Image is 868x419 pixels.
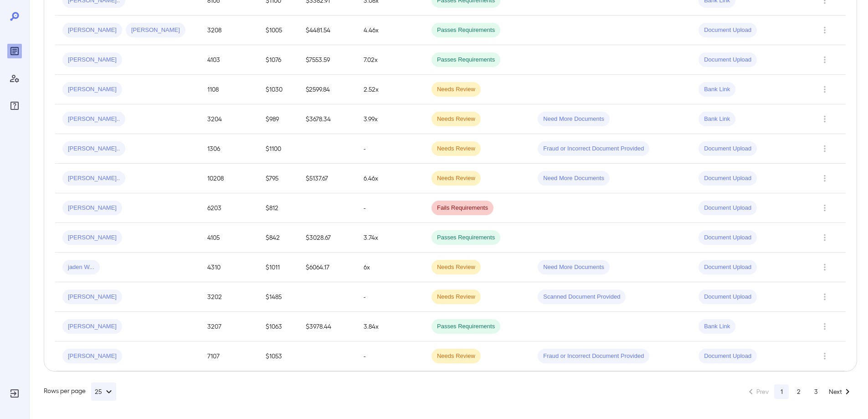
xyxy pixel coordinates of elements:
td: 3.84x [356,312,424,341]
button: Go to next page [826,384,856,399]
td: $1005 [258,16,298,45]
span: [PERSON_NAME] [62,233,122,242]
span: [PERSON_NAME] [126,26,185,35]
td: 6x [356,253,424,282]
button: Row Actions [817,349,832,363]
td: $1076 [258,45,298,75]
button: Row Actions [817,23,832,37]
span: Document Upload [699,26,757,35]
td: $3978.44 [298,312,356,341]
td: - [356,134,424,164]
td: $795 [258,164,298,193]
td: 10208 [200,164,258,193]
span: Need More Documents [538,174,610,183]
button: Row Actions [817,141,832,156]
td: 1108 [200,75,258,104]
span: Document Upload [699,174,757,183]
span: Bank Link [699,115,735,124]
td: 4310 [200,253,258,282]
button: Row Actions [817,52,832,67]
td: $1030 [258,75,298,104]
td: $2599.84 [298,75,356,104]
td: $1053 [258,341,298,371]
td: 4105 [200,223,258,253]
span: Need More Documents [538,115,610,124]
button: page 1 [774,384,789,399]
button: Row Actions [817,171,832,186]
span: Scanned Document Provided [538,293,626,301]
div: FAQ [7,98,22,113]
td: $5137.67 [298,164,356,193]
td: 6203 [200,193,258,223]
span: Document Upload [699,263,757,272]
span: Needs Review [431,263,481,272]
td: $1063 [258,312,298,341]
td: $842 [258,223,298,253]
td: 1306 [200,134,258,164]
td: 6.46x [356,164,424,193]
span: [PERSON_NAME].. [62,115,125,124]
td: 3.99x [356,104,424,134]
button: Row Actions [817,319,832,334]
span: [PERSON_NAME] [62,322,122,331]
nav: pagination navigation [741,384,857,399]
span: [PERSON_NAME].. [62,174,125,183]
span: Fraud or Incorrect Document Provided [538,145,649,153]
td: 7107 [200,341,258,371]
td: - [356,193,424,223]
td: 2.52x [356,75,424,104]
button: Row Actions [817,290,832,304]
td: 3204 [200,104,258,134]
td: 4.46x [356,16,424,45]
td: $812 [258,193,298,223]
span: Needs Review [431,293,481,301]
span: Needs Review [431,115,481,124]
td: 4103 [200,45,258,75]
td: $3028.67 [298,223,356,253]
td: $1100 [258,134,298,164]
span: Passes Requirements [431,233,500,242]
span: Need More Documents [538,263,610,272]
span: Passes Requirements [431,56,500,64]
span: Document Upload [699,204,757,212]
span: Fails Requirements [431,204,493,212]
td: $4481.54 [298,16,356,45]
div: Reports [7,44,22,58]
div: Log Out [7,386,22,401]
button: Row Actions [817,230,832,245]
span: Needs Review [431,85,481,94]
span: Needs Review [431,174,481,183]
span: [PERSON_NAME] [62,85,122,94]
span: [PERSON_NAME] [62,204,122,212]
span: Document Upload [699,145,757,153]
span: [PERSON_NAME].. [62,145,125,153]
span: Needs Review [431,145,481,153]
span: [PERSON_NAME] [62,26,122,35]
td: $1011 [258,253,298,282]
button: Row Actions [817,260,832,274]
span: [PERSON_NAME] [62,293,122,301]
td: 3208 [200,16,258,45]
td: 3202 [200,282,258,312]
span: Passes Requirements [431,322,500,331]
span: Document Upload [699,233,757,242]
span: Bank Link [699,322,735,331]
span: Needs Review [431,352,481,361]
div: Manage Users [7,71,22,86]
button: Row Actions [817,112,832,126]
span: jaden W... [62,263,100,272]
td: $1485 [258,282,298,312]
button: Go to page 3 [809,384,823,399]
span: Bank Link [699,85,735,94]
div: Rows per page [44,383,116,401]
td: $3678.34 [298,104,356,134]
td: 3207 [200,312,258,341]
span: [PERSON_NAME] [62,352,122,361]
button: Row Actions [817,82,832,97]
button: Row Actions [817,201,832,215]
span: Fraud or Incorrect Document Provided [538,352,649,361]
button: 25 [91,383,116,401]
td: 3.74x [356,223,424,253]
span: Document Upload [699,352,757,361]
td: - [356,282,424,312]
